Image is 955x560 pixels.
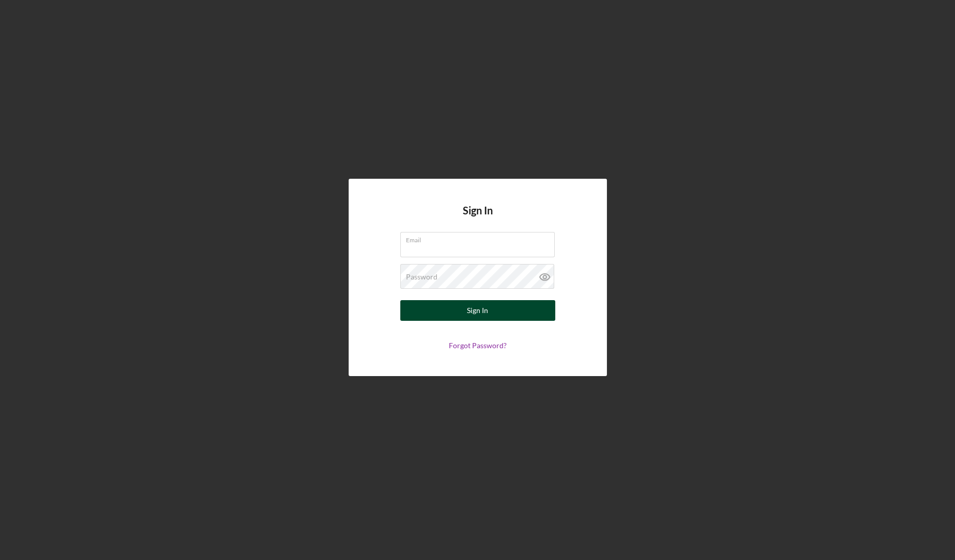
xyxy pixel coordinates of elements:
[467,300,488,321] div: Sign In
[449,341,507,350] a: Forgot Password?
[463,205,493,232] h4: Sign In
[400,300,555,321] button: Sign In
[406,232,555,244] label: Email
[406,273,437,281] label: Password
